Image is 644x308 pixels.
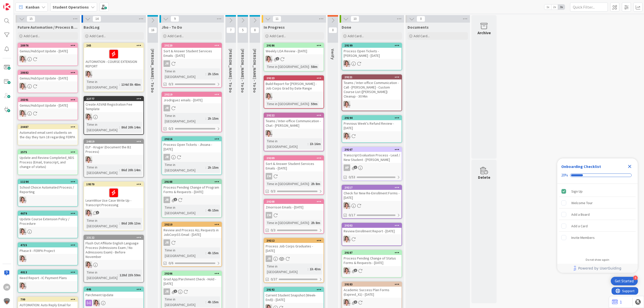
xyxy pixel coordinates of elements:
span: 16 [148,27,157,33]
img: EW [93,300,100,306]
div: Zmorrison Emails - [DATE] [264,204,324,210]
span: BackLog [84,25,100,30]
span: 1 [96,211,99,214]
div: 23122 [84,235,143,240]
div: 28976Genius/HubSpot Update - [DATE] [18,43,77,54]
span: 1 [276,57,279,60]
div: Welcome Tour is incomplete. [559,197,636,208]
b: Student Operations [53,5,89,10]
span: 0 [329,27,337,33]
div: 2h 15m [206,165,220,170]
img: EW [20,110,26,117]
div: 29194 [344,116,401,120]
div: 4715Phase II - FERPA Project [18,243,77,254]
div: 446Parchment Update [84,287,143,298]
div: Invite Members is incomplete. [559,232,636,243]
div: JR [162,105,221,111]
div: 29199 [344,44,401,47]
div: 4679Update Course Extension Policy / Procedure [18,211,77,227]
div: AUTOMATION - COURSE EXTENSION REPORT [84,48,143,69]
div: JR [264,255,324,262]
div: 29217Check for New Re-Enrollment Forms - [DATE] [342,185,401,201]
div: 29221 [344,75,401,79]
span: Jho - To Do [162,25,182,30]
div: Add a Board [571,211,590,217]
div: JR [162,154,221,160]
div: Sign Up is complete. [559,186,636,197]
div: 20487Automated email sent students on the day they turn 18 regarding FERPA [18,125,77,140]
div: 29216Process Open Tickets - Jhoana - [DATE] [162,137,221,152]
div: EW [18,197,77,203]
div: 86d 20h 14m [120,124,142,130]
span: 0 [417,16,425,22]
img: EW [266,130,272,137]
div: EW [264,93,324,100]
img: EW [86,114,92,120]
input: Quick Filter... [570,3,608,12]
div: Time in [GEOGRAPHIC_DATA] [266,64,309,69]
div: 265 [84,43,143,48]
div: EW [84,300,143,306]
span: Verify [330,49,335,60]
div: 2575Update and Review Completed_NDS Process (Email, transcript, and change of status) [18,150,77,170]
div: 11194School Choice Automated Process / Reporting [18,180,77,195]
div: 29183Academic Success Plan Forms (Expired_X1) - [DATE] [342,282,401,298]
div: 29192Current Student Snapshot (Week-End)) - [DATE] [264,287,324,303]
div: LearnWise Use Case Write Up - Transcript Processing [84,187,143,208]
div: Sort & Answer Student Services Emails - [DATE] [162,48,221,59]
div: 29202Review Enrollment Report - [DATE] [342,223,401,234]
div: 28682 [18,70,77,75]
div: 2h 15m [206,116,220,121]
div: 29222Teams / Inter-office Communication - Chat - [PERSON_NAME] [264,113,324,129]
div: ELP - Kruger (Document the B2 Process) [84,144,143,155]
div: 23122Flush Out Affiliate English Language Process (Admissions Exam / No Admissions Exam) - Before... [84,235,143,260]
img: Visit kanbanzone.com [3,3,10,10]
div: 29194 [342,116,401,120]
div: 29194Previous Week's Refund Review - [DATE] [342,116,401,131]
div: 29202 [342,223,401,228]
div: JR [164,154,170,160]
div: Process Open Tickets - [PERSON_NAME] - [DATE] [342,48,401,59]
img: EW [86,210,92,216]
div: 29210 [162,222,221,227]
span: : [119,124,120,130]
div: 29220 [164,44,221,47]
span: In Progress [264,25,285,30]
span: : [119,167,120,173]
span: 11 [273,16,281,22]
div: 29208 [266,200,324,203]
span: : [206,71,206,77]
div: JR [162,288,221,295]
span: Add Card... [270,34,286,38]
img: EW [344,268,350,274]
div: 4013 [18,270,77,275]
span: 1x [544,5,551,10]
div: 59m [310,101,319,107]
div: 22777 [86,97,143,101]
img: EW [20,283,26,289]
div: Automated email sent students on the day they turn 18 regarding FERPA [18,129,77,140]
span: Add Card... [24,34,40,38]
span: 2x [551,5,558,10]
div: EW [18,110,77,117]
div: 28682 [20,71,77,74]
div: 29167 [344,148,401,151]
div: Check for New Re-Enrollment Forms - [DATE] [342,190,401,201]
div: Checklist items [557,184,638,254]
div: 20487 [20,125,77,129]
span: 7 [226,27,235,33]
div: Checklist progress: 20% [561,173,634,178]
span: 0/53 [349,174,355,180]
div: 29219 [164,93,221,96]
div: EW [342,60,401,67]
div: 28682Genius/HubSpot Update - [DATE] [18,70,77,81]
span: Amanda - To Do [252,49,257,93]
div: JR [162,197,221,203]
div: Invite Members [571,235,595,241]
div: Sign Up [571,188,583,194]
div: 29223 [264,76,324,80]
img: EW [344,60,350,67]
div: Jrodriguez emails - [DATE] [162,97,221,103]
div: 28391 [20,98,77,102]
span: : [119,221,120,226]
